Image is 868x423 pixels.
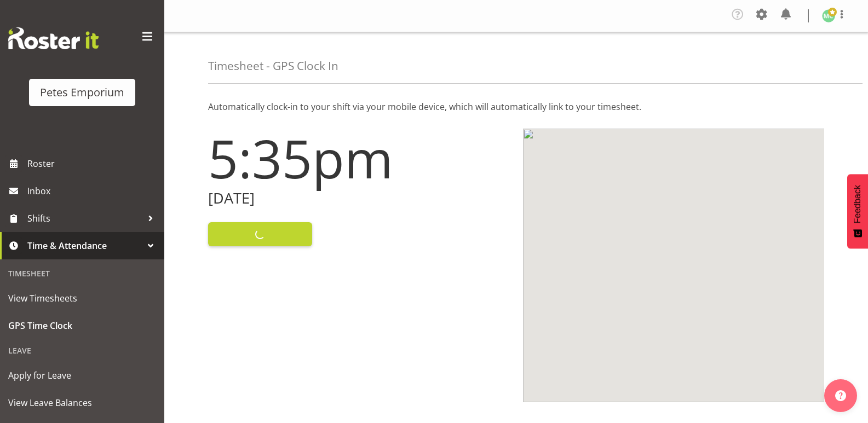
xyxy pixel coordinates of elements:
h1: 5:35pm [208,129,510,188]
span: View Timesheets [8,290,156,306]
span: Time & Attendance [27,237,142,254]
img: Rosterit website logo [8,27,99,49]
span: GPS Time Clock [8,317,156,334]
h4: Timesheet - GPS Clock In [208,60,338,72]
a: View Timesheets [3,285,162,312]
span: View Leave Balances [8,395,156,411]
a: View Leave Balances [3,389,162,416]
img: help-xxl-2.png [835,390,846,401]
span: Shifts [27,210,142,227]
span: Roster [27,155,159,172]
div: Timesheet [3,262,162,285]
div: Petes Emporium [40,84,124,101]
span: Feedback [853,185,863,223]
button: Feedback - Show survey [847,174,868,248]
a: GPS Time Clock [3,312,162,339]
img: melissa-cowen2635.jpg [822,9,835,22]
h2: [DATE] [208,190,510,207]
div: Leave [3,339,162,362]
p: Automatically clock-in to your shift via your mobile device, which will automatically link to you... [208,100,824,113]
a: Apply for Leave [3,362,162,389]
span: Apply for Leave [8,367,156,384]
span: Inbox [27,183,159,199]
